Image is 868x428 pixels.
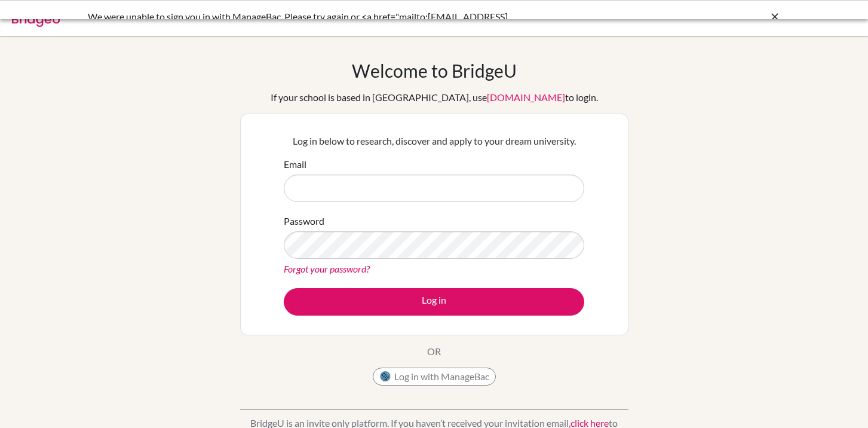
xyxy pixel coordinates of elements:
h1: Welcome to BridgeU [352,60,517,81]
label: Email [284,157,306,172]
button: Log in with ManageBac [373,368,496,386]
a: [DOMAIN_NAME] [487,91,565,103]
div: We were unable to sign you in with ManageBac. Please try again or <a href="mailto:[EMAIL_ADDRESS]... [88,10,602,38]
div: If your school is based in [GEOGRAPHIC_DATA], use to login. [271,90,598,105]
p: OR [427,344,441,359]
p: Log in below to research, discover and apply to your dream university. [284,134,584,148]
button: Log in [284,288,584,316]
a: Forgot your password? [284,263,370,274]
label: Password [284,214,324,228]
